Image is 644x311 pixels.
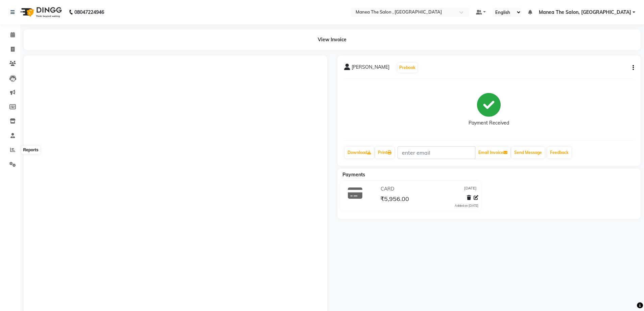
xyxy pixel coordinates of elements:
span: ₹5,956.00 [380,195,409,204]
span: Manea The Salon, [GEOGRAPHIC_DATA] [539,9,631,16]
span: Payments [342,172,365,178]
a: Download [345,147,374,158]
button: Send Message [511,147,545,158]
img: logo [17,3,64,22]
div: View Invoice [24,29,641,50]
div: Payment Received [469,119,509,127]
div: Added on [DATE] [455,203,478,208]
b: 08047224946 [74,3,104,22]
a: Feedback [547,147,571,158]
span: [PERSON_NAME] [352,64,389,73]
div: Reports [21,146,40,154]
button: Email Invoice [476,147,510,158]
button: Prebook [398,63,417,72]
a: Print [375,147,394,158]
span: CARD [381,185,394,193]
input: enter email [398,146,475,159]
span: [DATE] [464,185,477,193]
